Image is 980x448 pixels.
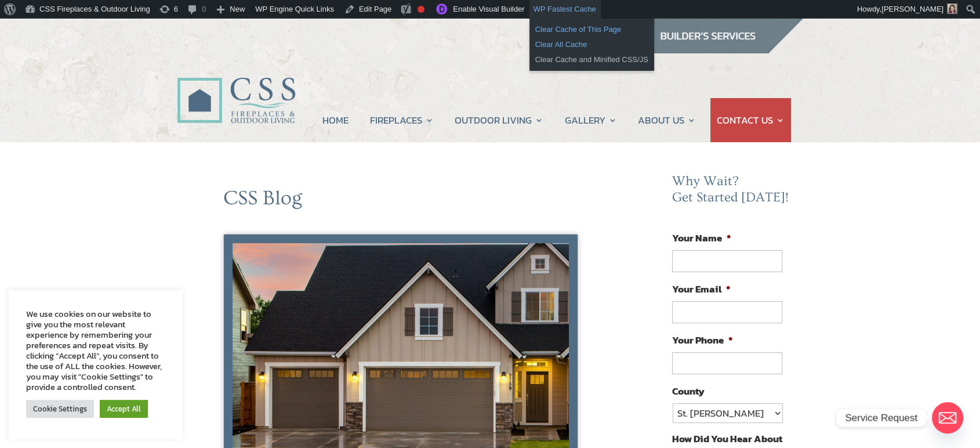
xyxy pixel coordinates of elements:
[177,45,295,129] img: CSS Fireplaces & Outdoor Living (Formerly Construction Solutions & Supply)- Jacksonville Ormond B...
[223,186,596,216] h1: CSS Blog
[100,400,148,418] a: Accept All
[418,6,424,13] div: Focus keyphrase not set
[26,400,94,418] a: Cookie Settings
[672,174,792,211] h2: Why Wait? Get Started [DATE]!
[672,232,731,244] label: Your Name
[529,37,654,52] a: Clear All Cache
[26,309,165,392] div: We use cookies on our website to give you the most relevant experience by remembering your prefer...
[529,52,654,67] a: Clear Cache and Minified CSS/JS
[529,22,654,37] a: Clear Cache of This Page
[565,98,617,142] a: GALLERY
[614,42,803,57] a: builder services construction supply
[881,5,943,13] span: [PERSON_NAME]
[455,98,543,142] a: OUTDOOR LIVING
[322,98,349,142] a: HOME
[672,385,705,398] label: County
[614,19,803,53] img: builders_btn
[932,402,963,433] a: Email
[638,98,696,142] a: ABOUT US
[672,334,733,346] label: Your Phone
[672,283,731,295] label: Your Email
[370,98,434,142] a: FIREPLACES
[717,98,785,142] a: CONTACT US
